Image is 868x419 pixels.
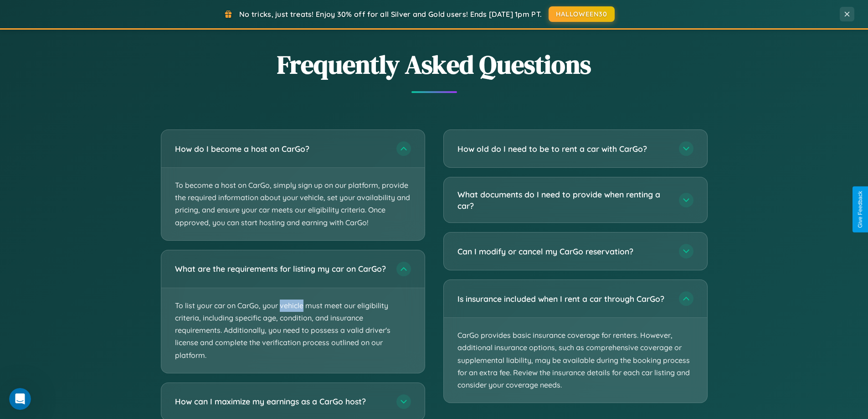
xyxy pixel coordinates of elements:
iframe: Intercom live chat [9,388,31,410]
div: Give Feedback [857,191,863,228]
h3: Can I modify or cancel my CarGo reservation? [457,246,670,257]
h3: Is insurance included when I rent a car through CarGo? [457,293,670,305]
h2: Frequently Asked Questions [161,47,708,82]
h3: What are the requirements for listing my car on CarGo? [175,263,387,274]
button: HALLOWEEN30 [549,6,615,22]
span: No tricks, just treats! Enjoy 30% off for all Silver and Gold users! Ends [DATE] 1pm PT. [239,10,542,19]
p: To become a host on CarGo, simply sign up on our platform, provide the required information about... [161,168,425,240]
h3: How can I maximize my earnings as a CarGo host? [175,396,387,407]
p: CarGo provides basic insurance coverage for renters. However, additional insurance options, such ... [444,318,707,403]
h3: How do I become a host on CarGo? [175,143,387,155]
h3: How old do I need to be to rent a car with CarGo? [457,143,670,155]
p: To list your car on CarGo, your vehicle must meet our eligibility criteria, including specific ag... [161,288,425,373]
h3: What documents do I need to provide when renting a car? [457,189,670,211]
